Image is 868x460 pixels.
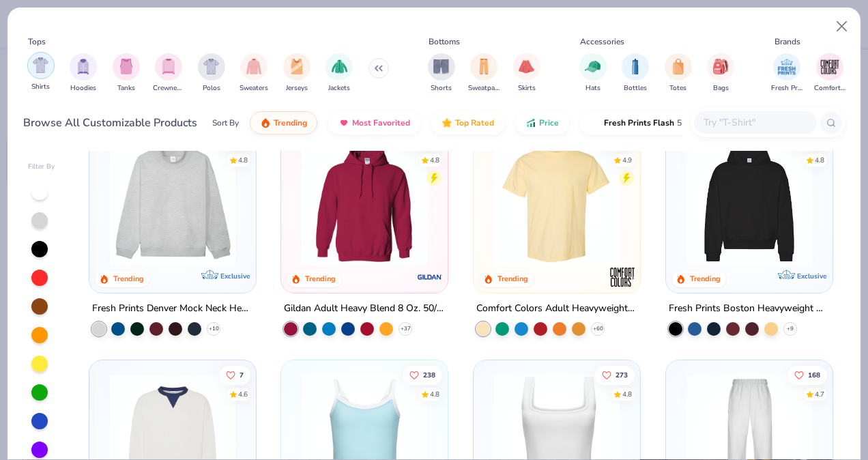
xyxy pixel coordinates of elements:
[401,325,411,333] span: + 37
[403,365,443,384] button: Like
[198,53,225,94] button: filter button
[428,53,455,94] div: filter for Shorts
[215,131,250,150] button: Like
[240,53,268,94] div: filter for Sweaters
[669,83,686,94] span: Totes
[240,83,268,94] span: Sweaters
[416,263,444,291] img: Gildan logo
[702,115,807,130] input: Try "T-Shirt"
[31,82,50,92] span: Shirts
[585,83,601,94] span: Hats
[242,140,381,265] img: a90f7c54-8796-4cb2-9d6e-4e9644cfe0fe
[771,53,802,94] button: filter button
[28,35,46,48] div: Tops
[593,325,603,333] span: + 60
[624,83,647,94] span: Bottles
[119,59,134,74] img: Tanks Image
[325,53,353,94] div: filter for Jackets
[238,155,248,165] div: 4.8
[579,53,607,94] button: filter button
[240,371,244,378] span: 7
[431,83,452,94] span: Shorts
[628,59,643,74] img: Bottles Image
[713,83,729,94] span: Bags
[328,111,420,134] button: Most Favorited
[103,140,242,265] img: f5d85501-0dbb-4ee4-b115-c08fa3845d83
[274,117,307,128] span: Trending
[808,371,820,378] span: 168
[468,53,500,94] div: filter for Sweatpants
[519,59,534,74] img: Skirts Image
[28,162,55,172] div: Filter By
[113,53,140,94] button: filter button
[433,59,449,74] img: Shorts Image
[677,115,727,131] span: 5 day delivery
[815,155,824,165] div: 4.8
[250,111,317,134] button: Trending
[590,117,601,128] img: flash.gif
[707,53,734,94] button: filter button
[579,53,607,94] div: filter for Hats
[487,140,626,265] img: 029b8af0-80e6-406f-9fdc-fdf898547912
[203,59,219,74] img: Polos Image
[515,111,569,134] button: Price
[775,35,800,48] div: Brands
[787,325,794,333] span: + 9
[665,53,692,94] button: filter button
[220,272,249,281] span: Exclusive
[797,272,826,281] span: Exclusive
[513,53,540,94] div: filter for Skirts
[820,57,840,77] img: Comfort Colors Image
[289,59,304,74] img: Jerseys Image
[76,59,91,74] img: Hoodies Image
[787,131,827,150] button: Like
[609,263,636,291] img: Comfort Colors logo
[604,117,674,128] span: Fresh Prints Flash
[338,117,349,128] img: most_fav.gif
[539,117,559,128] span: Price
[622,53,649,94] button: filter button
[283,53,310,94] button: filter button
[113,53,140,94] div: filter for Tanks
[286,83,308,94] span: Jerseys
[295,140,434,265] img: 01756b78-01f6-4cc6-8d8a-3c30c1a0c8ac
[246,59,262,74] img: Sweaters Image
[468,53,500,94] button: filter button
[595,365,635,384] button: Like
[595,131,635,150] button: Like
[208,325,218,333] span: + 10
[622,53,649,94] div: filter for Bottles
[777,57,797,77] img: Fresh Prints Image
[70,53,97,94] div: filter for Hoodies
[27,52,55,92] div: filter for Shirts
[707,53,734,94] div: filter for Bags
[665,53,692,94] div: filter for Totes
[787,365,827,384] button: Like
[332,59,347,74] img: Jackets Image
[431,389,440,399] div: 4.8
[203,83,220,94] span: Polos
[513,53,540,94] button: filter button
[70,83,96,94] span: Hoodies
[518,83,536,94] span: Skirts
[240,53,268,94] button: filter button
[27,53,55,94] button: filter button
[428,53,455,94] button: filter button
[622,155,632,165] div: 4.9
[284,300,445,317] div: Gildan Adult Heavy Blend 8 Oz. 50/50 Hooded Sweatshirt
[198,53,225,94] div: filter for Polos
[814,53,845,94] div: filter for Comfort Colors
[153,83,184,94] span: Crewnecks
[92,300,253,317] div: Fresh Prints Denver Mock Neck Heavyweight Sweatshirt
[713,59,728,74] img: Bags Image
[671,59,686,74] img: Totes Image
[352,117,410,128] span: Most Favorited
[829,14,855,40] button: Close
[455,117,494,128] span: Top Rated
[431,155,440,165] div: 4.8
[431,111,504,134] button: Top Rated
[580,111,738,134] button: Fresh Prints Flash5 day delivery
[325,53,353,94] button: filter button
[476,300,637,317] div: Comfort Colors Adult Heavyweight T-Shirt
[585,59,601,74] img: Hats Image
